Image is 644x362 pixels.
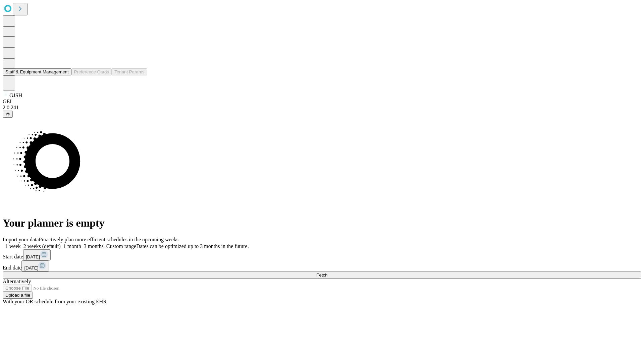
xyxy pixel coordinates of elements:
div: Start date [3,249,641,260]
button: @ [3,111,13,118]
span: Proactively plan more efficient schedules in the upcoming weeks. [39,237,180,242]
span: 3 months [84,243,104,249]
h1: Your planner is empty [3,217,641,229]
span: GJSH [9,93,22,98]
button: [DATE] [23,249,51,260]
button: Upload a file [3,292,33,299]
span: Alternatively [3,279,31,284]
span: Custom range [106,243,136,249]
span: Dates can be optimized up to 3 months in the future. [136,243,249,249]
span: Import your data [3,237,39,242]
button: Fetch [3,271,641,279]
span: 1 month [63,243,81,249]
span: [DATE] [24,265,38,270]
span: @ [5,112,10,117]
span: 1 week [5,243,21,249]
button: [DATE] [21,260,49,271]
button: Staff & Equipment Management [3,68,71,75]
div: 2.0.241 [3,105,641,111]
span: 2 weeks (default) [23,243,61,249]
span: [DATE] [26,254,40,259]
div: GEI [3,99,641,105]
span: Fetch [316,273,327,278]
button: Tenant Params [112,68,147,75]
button: Preference Cards [71,68,112,75]
span: With your OR schedule from your existing EHR [3,299,107,304]
div: End date [3,260,641,271]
